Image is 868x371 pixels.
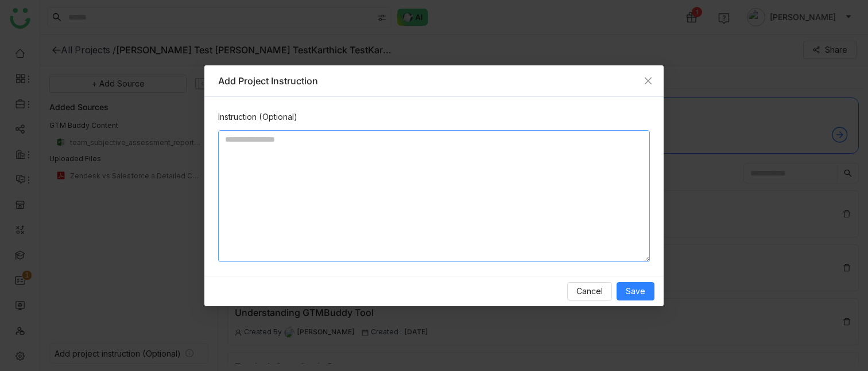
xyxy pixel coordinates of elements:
button: Save [617,282,654,300]
button: Close [633,65,664,96]
div: Instruction (Optional) [218,111,650,123]
span: Save [626,285,645,298]
span: Cancel [576,285,603,298]
div: Add Project Instruction [218,75,650,87]
button: Cancel [567,282,612,300]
